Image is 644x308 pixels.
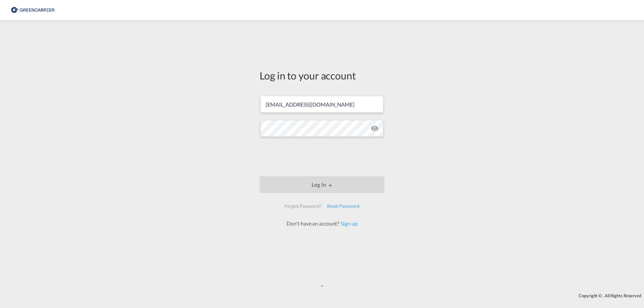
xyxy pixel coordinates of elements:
img: 8cf206808afe11efa76fcd1e3d746489.png [10,3,55,18]
div: Don't have an account? [279,220,365,227]
div: Forgot Password? [282,200,324,212]
input: Enter email/phone number [260,96,383,113]
md-icon: icon-eye-off [371,124,379,132]
div: Log in to your account [260,68,384,82]
a: Sign up [339,220,357,227]
button: LOGIN [260,176,384,193]
div: Reset Password [324,200,362,212]
iframe: reCAPTCHA [271,143,373,170]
